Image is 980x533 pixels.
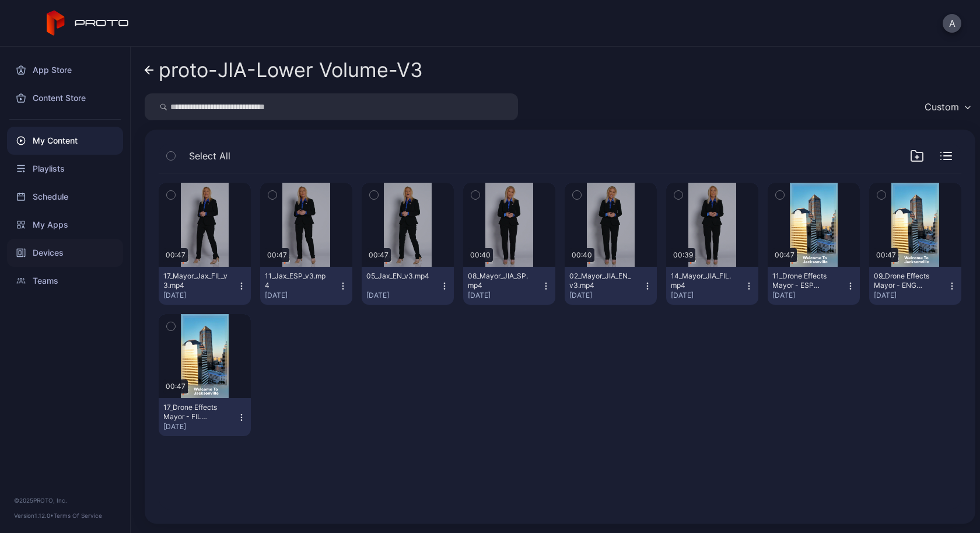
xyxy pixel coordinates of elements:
[145,56,423,84] a: proto-JIA-Lower Volume-V3
[463,267,555,305] button: 08_Mayor_JIA_SP.mp4[DATE]
[159,267,251,305] button: 17_Mayor_Jax_FIL_v3.mp4[DATE]
[869,267,961,305] button: 09_Drone Effects Mayor - ENG v3.mp4[DATE]
[925,101,959,113] div: Custom
[163,271,228,290] div: 17_Mayor_Jax_FIL_v3.mp4
[7,267,123,295] a: Teams
[671,291,744,300] div: [DATE]
[163,291,237,300] div: [DATE]
[666,267,758,305] button: 14_Mayor_JIA_FIL.mp4[DATE]
[874,291,947,300] div: [DATE]
[260,267,352,305] button: 11_Jax_ESP_v3.mp4[DATE]
[874,271,938,290] div: 09_Drone Effects Mayor - ENG v3.mp4
[159,59,423,81] div: proto-JIA-Lower Volume-V3
[265,271,329,290] div: 11_Jax_ESP_v3.mp4
[366,291,440,300] div: [DATE]
[7,127,123,155] a: My Content
[565,267,657,305] button: 02_Mayor_JIA_EN_v3.mp4[DATE]
[163,403,228,421] div: 17_Drone Effects Mayor - FIL v3.mp4
[7,183,123,211] a: Schedule
[919,93,975,120] button: Custom
[772,271,836,290] div: 11_Drone Effects Mayor - ESP v3.mp4
[671,271,735,290] div: 14_Mayor_JIA_FIL.mp4
[772,291,846,300] div: [DATE]
[569,291,643,300] div: [DATE]
[14,512,54,519] span: Version 1.12.0 •
[468,291,541,300] div: [DATE]
[768,267,860,305] button: 11_Drone Effects Mayor - ESP v3.mp4[DATE]
[569,271,633,290] div: 02_Mayor_JIA_EN_v3.mp4
[159,398,251,436] button: 17_Drone Effects Mayor - FIL v3.mp4[DATE]
[7,155,123,183] a: Playlists
[943,14,961,33] button: A
[14,496,116,505] div: © 2025 PROTO, Inc.
[7,211,123,239] a: My Apps
[366,271,430,281] div: 05_Jax_EN_v3.mp4
[7,84,123,112] a: Content Store
[362,267,454,305] button: 05_Jax_EN_v3.mp4[DATE]
[7,56,123,84] a: App Store
[54,512,102,519] a: Terms Of Service
[265,291,338,300] div: [DATE]
[7,239,123,267] a: Devices
[163,422,237,431] div: [DATE]
[189,149,230,163] span: Select All
[468,271,532,290] div: 08_Mayor_JIA_SP.mp4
